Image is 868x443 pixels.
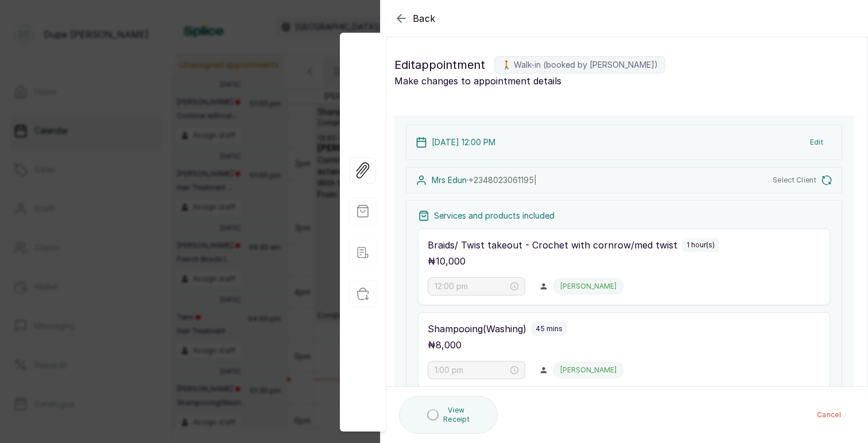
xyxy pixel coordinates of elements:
[808,405,850,425] button: Cancel
[560,282,617,291] p: [PERSON_NAME]
[436,339,462,351] span: 8,000
[560,366,617,375] p: [PERSON_NAME]
[413,11,436,25] span: Back
[435,364,508,376] input: Select time
[801,132,832,153] button: Edit
[432,137,495,148] p: [DATE] 12:00 PM
[399,396,498,434] button: View Receipt
[394,74,854,88] p: Make changes to appointment details
[536,324,563,333] p: 45 mins
[773,176,816,185] span: Select Client
[428,338,462,352] p: ₦
[428,238,677,252] p: Braids/ Twist takeout - Crochet with cornrow/med twist
[434,210,555,222] p: Services and products included
[468,175,537,185] span: +234 8023061195 |
[432,174,537,186] p: Mrs Edun ·
[436,255,466,267] span: 10,000
[687,240,715,250] p: 1 hour(s)
[394,56,485,74] span: Edit appointment
[494,56,665,73] label: 🚶 Walk-in (booked by [PERSON_NAME])
[428,254,466,268] p: ₦
[773,174,832,186] button: Select Client
[435,280,508,293] input: Select time
[394,11,436,25] button: Back
[428,322,526,336] p: Shampooing(Washing)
